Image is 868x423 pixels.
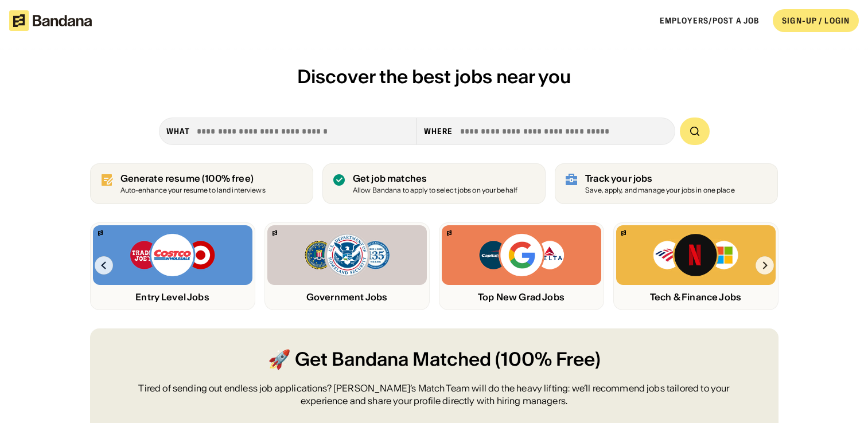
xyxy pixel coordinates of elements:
[353,187,517,194] div: Allow Bandana to apply to select jobs on your behalf
[621,230,626,236] img: Bandana logo
[555,163,778,204] a: Track your jobs Save, apply, and manage your jobs in one place
[129,232,216,278] img: Trader Joe’s, Costco, Target logos
[120,187,266,194] div: Auto-enhance your resume to land interviews
[782,15,850,26] div: SIGN-UP / LOGIN
[273,230,277,236] img: Bandana logo
[297,65,571,88] span: Discover the best jobs near you
[660,15,759,26] a: Employers/Post a job
[447,230,451,236] img: Bandana logo
[585,187,735,194] div: Save, apply, and manage your jobs in one place
[264,222,430,310] a: Bandana logoFBI, DHS, MWRD logosGovernment Jobs
[442,292,601,303] div: Top New Grad Jobs
[652,232,739,278] img: Bank of America, Netflix, Microsoft logos
[90,222,255,310] a: Bandana logoTrader Joe’s, Costco, Target logosEntry Level Jobs
[120,173,266,184] div: Generate resume
[585,173,735,184] div: Track your jobs
[353,173,517,184] div: Get job matches
[303,232,391,278] img: FBI, DHS, MWRD logos
[166,126,190,136] div: what
[267,292,427,303] div: Government Jobs
[98,230,103,236] img: Bandana logo
[90,163,313,204] a: Generate resume (100% free)Auto-enhance your resume to land interviews
[9,10,92,31] img: Bandana logotype
[478,232,565,278] img: Capital One, Google, Delta logos
[616,292,776,303] div: Tech & Finance Jobs
[118,382,751,408] div: Tired of sending out endless job applications? [PERSON_NAME]’s Match Team will do the heavy lifti...
[93,292,252,303] div: Entry Level Jobs
[613,222,779,310] a: Bandana logoBank of America, Netflix, Microsoft logosTech & Finance Jobs
[495,347,601,373] span: (100% Free)
[202,173,254,184] span: (100% free)
[322,163,546,204] a: Get job matches Allow Bandana to apply to select jobs on your behalf
[756,256,774,275] img: Right Arrow
[95,256,113,275] img: Left Arrow
[424,126,453,136] div: Where
[268,347,491,373] span: 🚀 Get Bandana Matched
[439,222,604,310] a: Bandana logoCapital One, Google, Delta logosTop New Grad Jobs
